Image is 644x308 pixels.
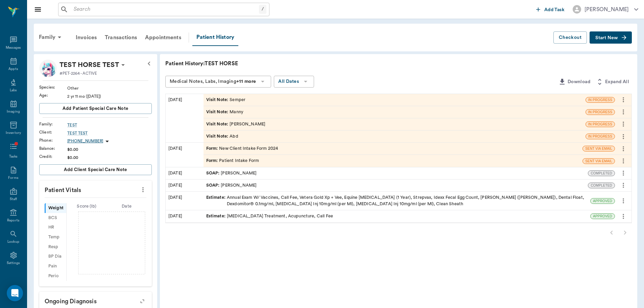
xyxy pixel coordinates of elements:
span: APPROVED [591,198,615,204]
div: Semper [206,97,246,103]
div: Client : [39,129,67,135]
div: Forms [8,175,18,181]
span: IN PROGRESS [586,134,615,139]
div: Imaging [7,109,20,114]
div: Appts [8,67,18,72]
a: TEST [67,122,152,128]
div: [PERSON_NAME] [206,182,257,189]
span: IN PROGRESS [586,122,615,127]
div: [DATE] [166,180,204,191]
button: Checkout [553,31,587,44]
a: Invoices [72,29,101,46]
button: Close drawer [31,3,45,16]
div: Temp [45,232,66,242]
div: Patient Intake Form [206,158,259,164]
a: TEST TEST [67,130,152,136]
div: [PERSON_NAME] [585,5,629,14]
div: 2 yr 11 mo ([DATE]) [67,93,152,99]
div: Lookup [7,239,19,244]
button: Expand All [593,76,632,88]
div: [MEDICAL_DATA] Treatment, Acupuncture, Call Fee [206,213,333,219]
div: Family [35,29,68,45]
div: Balance : [39,145,67,151]
button: more [618,211,629,222]
div: Phone : [39,137,67,143]
div: [DATE] [166,192,204,210]
div: Reports [7,218,20,223]
span: SENT VIA EMAIL [583,146,615,151]
span: Estimate : [206,194,227,207]
div: Tasks [9,154,18,159]
div: Staff [10,197,17,202]
button: All Dates [274,76,314,88]
p: Patient History: TEST HORSE [165,60,368,68]
button: more [618,106,629,118]
button: Add client Special Care Note [39,164,152,175]
span: SENT VIA EMAIL [583,159,615,164]
p: TEST HORSE TEST [59,60,119,70]
span: Expand All [605,78,629,86]
span: Add patient Special Care Note [63,105,128,112]
div: [PERSON_NAME] [206,121,266,127]
span: Estimate : [206,213,227,219]
div: Annual Exam W/ Vaccines, Call Fee, Vetera Gold Xp + Vee, Equine [MEDICAL_DATA] (1 Year), Strepvax... [206,194,588,207]
div: [DATE] [166,143,204,167]
button: more [618,180,629,191]
div: Species : [39,84,67,90]
button: more [138,184,148,195]
span: IN PROGRESS [586,97,615,102]
div: Open Intercom Messenger [7,285,23,301]
span: SOAP : [206,170,221,176]
span: APPROVED [591,214,615,219]
div: [DATE] [166,94,204,143]
div: BP Dia [45,252,66,262]
b: +11 more [236,79,256,84]
button: more [618,143,629,155]
span: Form : [206,145,219,152]
span: COMPLETED [588,183,615,188]
button: more [618,131,629,142]
button: more [618,94,629,105]
div: Pain [45,261,66,271]
button: Start New [590,31,632,44]
div: Other [67,85,152,91]
button: [PERSON_NAME] [567,3,644,16]
button: more [618,155,629,167]
div: Manny [206,109,243,115]
div: Age : [39,92,67,98]
span: Form : [206,158,219,164]
div: Date [106,203,147,210]
div: Abd [206,133,238,140]
p: [PHONE_NUMBER] [67,138,103,144]
div: [DATE] [166,210,204,222]
div: $0.00 [67,146,152,152]
span: Visit Note : [206,97,230,103]
a: Patient History [192,29,238,46]
a: Appointments [141,29,185,46]
span: Visit Note : [206,133,230,140]
button: Add Task [533,3,567,16]
div: Resp [45,242,66,252]
a: Transactions [101,29,141,46]
span: IN PROGRESS [586,110,615,115]
div: Inventory [6,131,21,136]
div: [DATE] [166,167,204,179]
div: Labs [10,88,17,93]
p: Patient Vitals [39,181,152,197]
div: Settings [7,261,20,266]
div: Family : [39,121,67,127]
span: Visit Note : [206,121,230,127]
div: Messages [6,45,21,50]
div: [PERSON_NAME] [206,170,257,176]
button: Add patient Special Care Note [39,103,152,114]
div: $0.00 [67,155,152,161]
input: Search [71,5,259,14]
div: / [259,5,266,14]
span: Visit Note : [206,109,230,115]
div: Credit : [39,153,67,160]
